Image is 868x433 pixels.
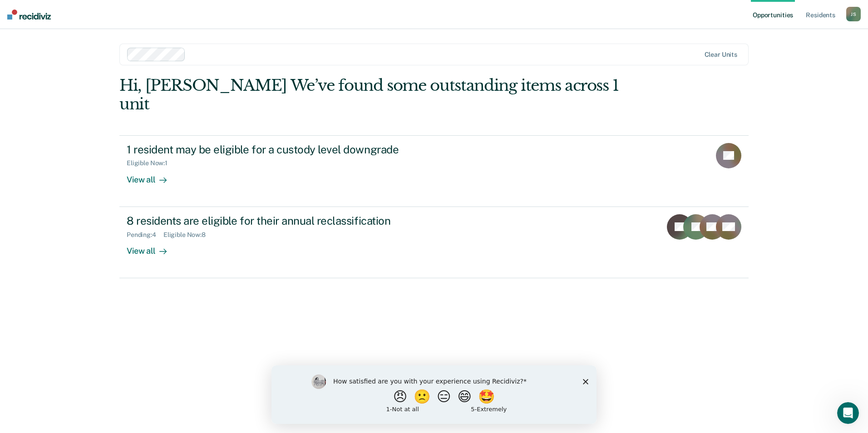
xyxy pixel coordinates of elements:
button: JS [846,7,861,21]
div: Eligible Now : 8 [163,231,213,239]
div: Hi, [PERSON_NAME] We’ve found some outstanding items across 1 unit [119,76,623,113]
img: Recidiviz [7,10,51,20]
div: 1 resident may be eligible for a custody level downgrade [127,143,445,156]
div: Clear units [705,51,738,59]
div: View all [127,238,178,256]
a: 1 resident may be eligible for a custody level downgradeEligible Now:1View all [119,135,749,207]
div: 8 residents are eligible for their annual reclassification [127,214,445,227]
div: Pending : 4 [127,231,163,239]
div: J S [846,7,861,21]
div: View all [127,167,178,185]
a: 8 residents are eligible for their annual reclassificationPending:4Eligible Now:8View all [119,207,749,278]
div: Eligible Now : 1 [127,159,175,167]
iframe: Survey by Kim from Recidiviz [271,365,597,424]
iframe: Intercom live chat [837,402,859,424]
